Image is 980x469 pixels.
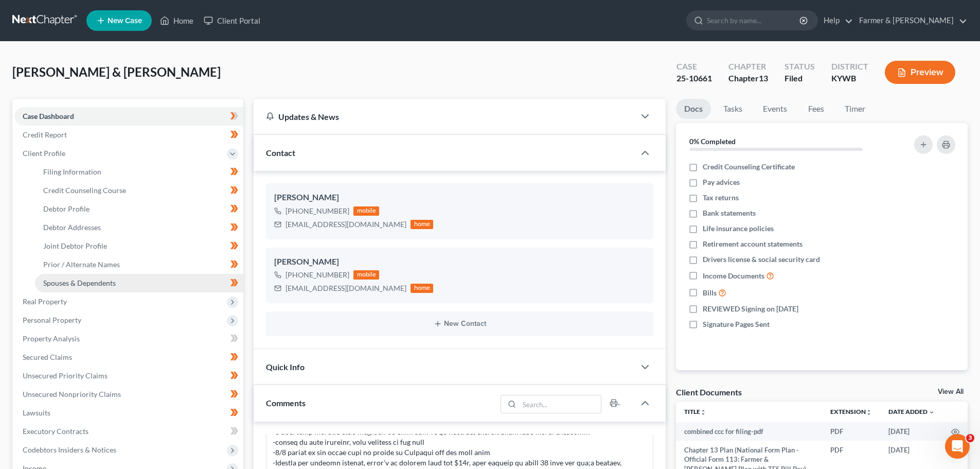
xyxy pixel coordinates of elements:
a: Filing Information [35,163,243,181]
span: Client Profile [23,149,65,158]
a: View All [938,388,964,395]
div: mobile [353,270,379,280]
strong: 0% Completed [689,137,736,146]
span: Unsecured Priority Claims [23,371,108,380]
div: Updates & News [266,111,622,122]
a: Credit Counseling Course [35,181,243,200]
a: Extensionunfold_more [830,408,872,415]
td: PDF [822,422,880,441]
div: [EMAIL_ADDRESS][DOMAIN_NAME] [286,219,406,230]
a: Docs [676,99,711,119]
a: Executory Contracts [14,422,243,441]
a: Prior / Alternate Names [35,255,243,274]
span: Quick Info [266,362,305,372]
a: Case Dashboard [14,107,243,126]
span: Unsecured Nonpriority Claims [23,390,121,398]
span: Joint Debtor Profile [43,241,107,250]
div: District [831,61,868,73]
a: Client Portal [199,11,265,30]
span: Debtor Profile [43,204,90,213]
span: Secured Claims [23,353,72,361]
input: Search... [520,395,601,413]
a: Secured Claims [14,348,243,367]
div: [EMAIL_ADDRESS][DOMAIN_NAME] [286,283,406,293]
a: Spouses & Dependents [35,274,243,292]
span: Life insurance policies [703,223,774,234]
span: Signature Pages Sent [703,319,770,329]
span: Prior / Alternate Names [43,260,120,269]
a: Credit Report [14,126,243,144]
span: 3 [966,434,974,442]
input: Search by name... [707,11,801,30]
a: Unsecured Nonpriority Claims [14,385,243,404]
div: mobile [353,206,379,216]
button: Preview [885,61,955,84]
div: [PERSON_NAME] [274,192,645,204]
span: Bank statements [703,208,756,218]
td: [DATE] [880,422,943,441]
span: Property Analysis [23,334,80,343]
span: Codebtors Insiders & Notices [23,445,116,454]
span: Credit Counseling Course [43,186,126,195]
a: Titleunfold_more [684,408,706,415]
span: Filing Information [43,167,101,176]
a: Home [155,11,199,30]
div: [PHONE_NUMBER] [286,206,349,216]
a: Property Analysis [14,329,243,348]
span: Real Property [23,297,67,306]
span: Comments [266,398,306,408]
span: Bills [703,288,717,298]
button: New Contact [274,320,645,328]
a: Tasks [715,99,751,119]
div: Chapter [728,61,768,73]
div: Case [676,61,712,73]
a: Joint Debtor Profile [35,237,243,255]
span: Income Documents [703,271,764,281]
span: Debtor Addresses [43,223,101,232]
div: [PERSON_NAME] [274,256,645,268]
span: Case Dashboard [23,112,74,120]
div: home [411,284,433,293]
a: Events [755,99,795,119]
i: expand_more [929,409,935,415]
td: combined ccc for filing-pdf [676,422,822,441]
span: Pay advices [703,177,740,187]
i: unfold_more [866,409,872,415]
span: REVIEWED Signing on [DATE] [703,304,798,314]
a: Fees [799,99,832,119]
a: Unsecured Priority Claims [14,367,243,385]
a: Timer [836,99,874,119]
span: Tax returns [703,193,739,203]
span: Executory Contracts [23,427,88,436]
a: Help [818,11,853,30]
div: Filed [785,73,815,84]
span: Personal Property [23,316,81,324]
span: Drivers license & social security card [703,254,820,265]
div: Chapter [728,73,768,84]
a: Date Added expand_more [888,408,935,415]
span: Credit Report [23,130,67,139]
span: [PERSON_NAME] & [PERSON_NAME] [12,64,221,79]
div: Client Documents [676,387,742,397]
a: Farmer & [PERSON_NAME] [854,11,967,30]
span: Credit Counseling Certificate [703,162,795,172]
span: New Case [108,17,142,25]
span: Lawsuits [23,408,50,417]
span: Contact [266,148,295,158]
span: Spouses & Dependents [43,279,116,287]
div: home [411,220,433,229]
div: Status [785,61,815,73]
a: Debtor Profile [35,200,243,218]
i: unfold_more [700,409,706,415]
div: 25-10661 [676,73,712,84]
a: Debtor Addresses [35,218,243,237]
div: [PHONE_NUMBER] [286,270,349,280]
a: Lawsuits [14,404,243,422]
span: 13 [759,73,768,83]
span: Retirement account statements [703,239,803,249]
div: KYWB [831,73,868,84]
iframe: Intercom live chat [945,434,970,459]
